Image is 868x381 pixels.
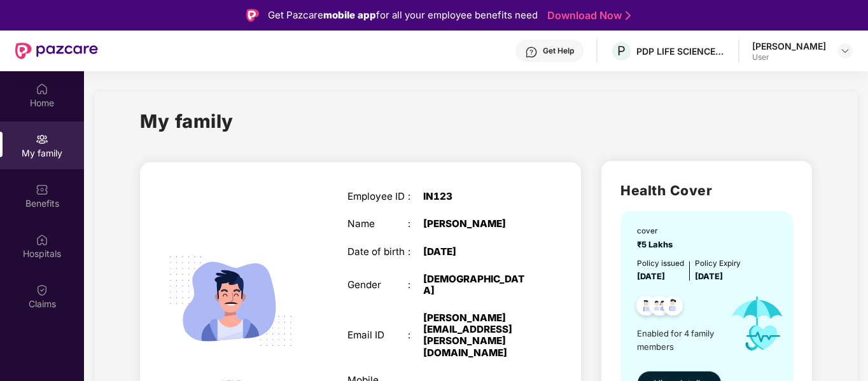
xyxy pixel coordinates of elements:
[36,183,48,196] img: svg+xml;base64,PHN2ZyBpZD0iQmVuZWZpdHMiIHhtbG5zPSJodHRwOi8vd3d3LnczLm9yZy8yMDAwL3N2ZyIgd2lkdGg9Ij...
[140,107,234,135] h1: My family
[408,191,423,202] div: :
[347,246,409,258] div: Date of birth
[423,218,529,230] div: [PERSON_NAME]
[637,225,676,237] div: cover
[637,327,720,353] span: Enabled for 4 family members
[423,246,529,258] div: [DATE]
[323,9,376,21] strong: mobile app
[36,233,48,246] img: svg+xml;base64,PHN2ZyBpZD0iSG9zcGl0YWxzIiB4bWxucz0iaHR0cDovL3d3dy53My5vcmcvMjAwMC9zdmciIHdpZHRoPS...
[36,83,48,95] img: svg+xml;base64,PHN2ZyBpZD0iSG9tZSIgeG1sbnM9Imh0dHA6Ly93d3cudzMub3JnLzIwMDAvc3ZnIiB3aWR0aD0iMjAiIG...
[637,258,684,270] div: Policy issued
[423,191,529,202] div: IN123
[695,272,723,281] span: [DATE]
[752,52,826,62] div: User
[657,292,689,323] img: svg+xml;base64,PHN2ZyB4bWxucz0iaHR0cDovL3d3dy53My5vcmcvMjAwMC9zdmciIHdpZHRoPSI0OC45NDMiIGhlaWdodD...
[720,283,794,364] img: icon
[408,329,423,341] div: :
[626,9,631,22] img: Stroke
[752,40,826,52] div: [PERSON_NAME]
[637,240,676,249] span: ₹5 Lakhs
[644,292,675,323] img: svg+xml;base64,PHN2ZyB4bWxucz0iaHR0cDovL3d3dy53My5vcmcvMjAwMC9zdmciIHdpZHRoPSI0OC45MTUiIGhlaWdodD...
[840,46,850,56] img: svg+xml;base64,PHN2ZyBpZD0iRHJvcGRvd24tMzJ4MzIiIHhtbG5zPSJodHRwOi8vd3d3LnczLm9yZy8yMDAwL3N2ZyIgd2...
[423,274,529,296] div: [DEMOGRAPHIC_DATA]
[246,9,259,22] img: Logo
[347,191,409,202] div: Employee ID
[408,246,423,258] div: :
[423,312,529,359] div: [PERSON_NAME][EMAIL_ADDRESS][PERSON_NAME][DOMAIN_NAME]
[620,180,793,201] h2: Health Cover
[617,43,626,59] span: P
[15,43,98,59] img: New Pazcare Logo
[347,329,409,341] div: Email ID
[36,133,48,146] img: svg+xml;base64,PHN2ZyB3aWR0aD0iMjAiIGhlaWdodD0iMjAiIHZpZXdCb3g9IjAgMCAyMCAyMCIgZmlsbD0ibm9uZSIgeG...
[155,225,307,377] img: svg+xml;base64,PHN2ZyB4bWxucz0iaHR0cDovL3d3dy53My5vcmcvMjAwMC9zdmciIHdpZHRoPSIyMjQiIGhlaWdodD0iMT...
[408,279,423,291] div: :
[408,218,423,230] div: :
[543,46,574,56] div: Get Help
[525,46,538,59] img: svg+xml;base64,PHN2ZyBpZD0iSGVscC0zMngzMiIgeG1sbnM9Imh0dHA6Ly93d3cudzMub3JnLzIwMDAvc3ZnIiB3aWR0aD...
[347,218,409,230] div: Name
[36,284,48,296] img: svg+xml;base64,PHN2ZyBpZD0iQ2xhaW0iIHhtbG5zPSJodHRwOi8vd3d3LnczLm9yZy8yMDAwL3N2ZyIgd2lkdGg9IjIwIi...
[695,258,741,270] div: Policy Expiry
[268,8,538,23] div: Get Pazcare for all your employee benefits need
[631,292,662,323] img: svg+xml;base64,PHN2ZyB4bWxucz0iaHR0cDovL3d3dy53My5vcmcvMjAwMC9zdmciIHdpZHRoPSI0OC45NDMiIGhlaWdodD...
[637,272,665,281] span: [DATE]
[347,279,409,291] div: Gender
[636,45,725,57] div: PDP LIFE SCIENCE LOGISTICS INDIA PRIVATE LIMITED
[547,9,627,22] a: Download Now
